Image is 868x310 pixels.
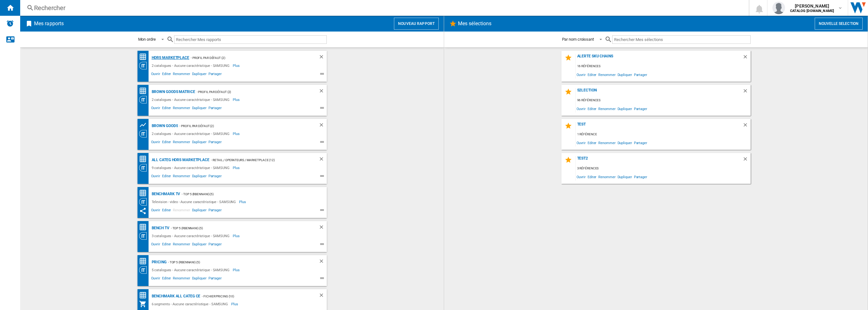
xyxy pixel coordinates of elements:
span: Renommer [172,71,191,79]
span: Partager [633,104,648,113]
span: Dupliquer [191,275,208,283]
img: alerts-logo.svg [6,20,14,27]
span: Renommer [172,173,191,181]
span: Partager [633,173,648,181]
span: Partager [208,207,223,215]
div: Mon ordre [138,37,156,42]
span: Partager [208,173,223,181]
div: Brown Goods Matrice [150,88,195,96]
span: Partager [208,139,223,147]
div: Supprimer [742,122,751,131]
div: - Profil par défaut (2) [189,54,306,62]
div: Vision Catégorie [139,96,150,103]
span: Renommer [172,139,191,147]
div: Brown Goods [150,122,178,130]
div: Rechercher [34,3,732,12]
span: Renommer [172,105,191,113]
span: Editer [161,207,172,215]
div: - RETAIL / OPERATEURS / MARKETPLACE (12) [209,156,306,164]
span: Editer [161,241,172,249]
span: Dupliquer [191,241,208,249]
span: Renommer [597,173,616,181]
span: Dupliquer [191,173,208,181]
span: Dupliquer [617,138,633,147]
div: - Profil par défaut (2) [195,88,306,96]
div: ALL CATEG HORS MARKETPLACE [150,156,209,164]
div: Supprimer [319,156,327,164]
span: Dupliquer [191,105,208,113]
div: Test2 [576,156,742,165]
div: Par nom croissant [562,37,594,42]
span: Plus [233,232,241,240]
span: Ouvrir [150,173,161,181]
div: Vision Catégorie [139,232,150,240]
span: Ouvrir [150,105,161,113]
div: 6 segments - Aucune caractéristique - SAMSUNG [150,300,232,308]
div: Supprimer [319,258,327,266]
span: Dupliquer [617,70,633,79]
div: 96 références [576,97,751,104]
span: Renommer [597,70,616,79]
span: Renommer [597,138,616,147]
span: Editer [161,173,172,181]
b: CATALOG [DOMAIN_NAME] [790,9,834,13]
div: Supprimer [742,156,751,165]
div: 5 catalogues - Aucune caractéristique - SAMSUNG [150,266,233,274]
span: Plus [239,198,247,206]
div: Supprimer [319,88,327,96]
span: Partager [208,241,223,249]
span: Ouvrir [150,207,161,215]
div: 16 références [576,62,751,70]
div: 3 références [576,165,751,173]
span: Editer [587,173,597,181]
div: - Top 5 (rbennani) (5) [180,190,314,198]
span: Dupliquer [617,104,633,113]
span: Renommer [172,275,191,283]
div: Matrice des prix [139,223,150,231]
span: Ouvrir [576,70,587,79]
div: Television - video - Aucune caractéristique - SAMSUNG [150,198,239,206]
span: Dupliquer [191,71,208,79]
span: Partager [208,105,223,113]
div: Vision Catégorie [139,198,150,206]
span: Editer [161,71,172,79]
img: profile.jpg [772,2,785,14]
span: Dupliquer [191,207,208,215]
div: Mon assortiment [139,300,150,308]
div: Vision Catégorie [139,164,150,172]
span: Plus [231,300,239,308]
div: Matrice des prix [139,155,150,163]
span: Renommer [172,241,191,249]
div: Matrice des prix [139,257,150,265]
div: Vision Catégorie [139,62,150,69]
span: Partager [633,138,648,147]
span: Partager [208,71,223,79]
div: Supprimer [319,54,327,62]
div: Alerte SKU Chains [576,54,742,62]
div: Benchmark All Categ CE [150,292,201,300]
span: Ouvrir [150,71,161,79]
span: Partager [208,275,223,283]
span: Plus [233,62,241,69]
h2: Mes rapports [33,18,65,30]
div: Vision Catégorie [139,130,150,137]
span: Partager [633,70,648,79]
span: Editer [587,104,597,113]
span: Editer [587,70,597,79]
div: Benchmark TV [150,190,180,198]
span: Ouvrir [150,241,161,249]
div: Matrice des prix [139,87,150,95]
span: Ouvrir [576,138,587,147]
div: Pricing [150,258,167,266]
div: Matrice des prix [139,53,150,61]
div: s2LECTION [576,88,742,97]
div: Supprimer [319,224,327,232]
div: Supprimer [742,54,751,62]
div: - Fichier Pricing (10) [200,292,306,300]
div: Matrice des prix [139,291,150,299]
div: 1 référence [576,131,751,138]
span: Editer [587,138,597,147]
span: Renommer [597,104,616,113]
div: - Profil par défaut (2) [178,122,306,130]
ng-md-icon: Ce rapport a été partagé avec vous [139,207,147,215]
